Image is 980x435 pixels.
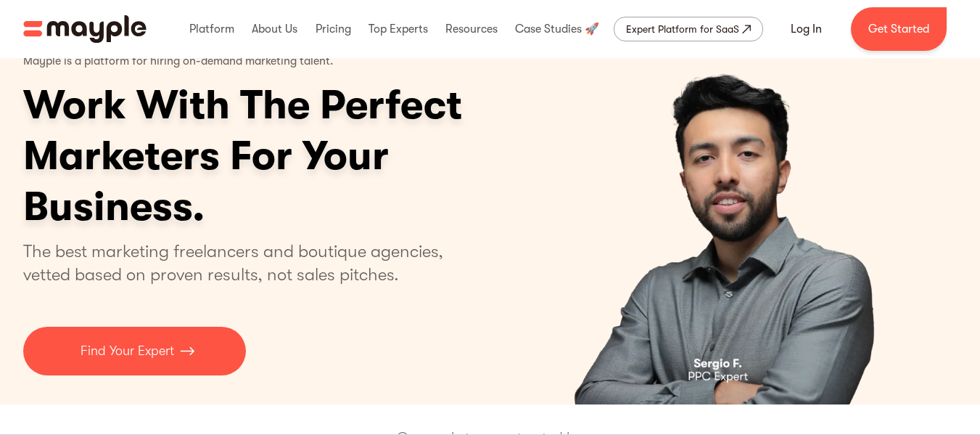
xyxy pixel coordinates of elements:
a: Expert Platform for SaaS [614,17,763,41]
h1: Work With The Perfect Marketers For Your Business. [23,80,575,232]
div: Top Experts [365,6,432,52]
p: Mayple is a platform for hiring on-demand marketing talent. [23,44,334,80]
img: Mayple logo [23,15,147,43]
a: Find Your Expert [23,327,246,375]
a: Get Started [851,7,947,51]
a: Log In [773,12,839,46]
div: Pricing [312,6,355,52]
div: Resources [442,6,501,52]
div: Expert Platform for SaaS [626,20,739,38]
div: About Us [248,6,301,52]
a: home [23,15,147,43]
p: Find Your Expert [81,341,174,361]
div: Platform [186,6,238,52]
p: The best marketing freelancers and boutique agencies, vetted based on proven results, not sales p... [23,240,461,286]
